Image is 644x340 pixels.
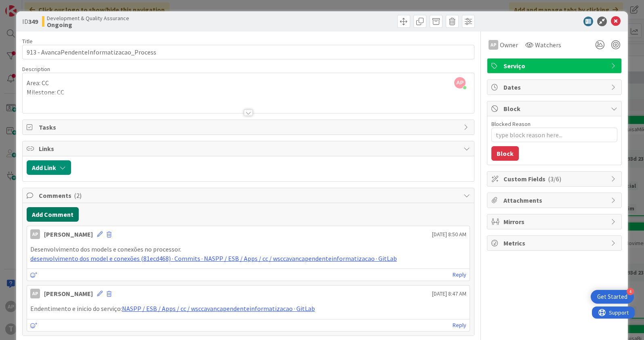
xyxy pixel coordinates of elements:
[27,207,79,222] button: Add Comment
[22,38,33,45] label: Title
[432,230,466,239] span: [DATE] 8:50 AM
[503,195,607,205] span: Attachments
[44,289,93,298] div: [PERSON_NAME]
[627,288,634,295] div: 4
[44,229,93,239] div: [PERSON_NAME]
[22,17,38,26] span: ID
[22,65,50,73] span: Description
[30,245,466,254] p: Desenvolvimento dos models e conexões no processor.
[30,289,40,298] div: AP
[432,290,466,298] span: [DATE] 8:47 AM
[548,175,561,183] span: ( 3/6 )
[535,40,561,50] span: Watchers
[28,17,38,25] b: 349
[27,88,470,97] p: Milestone: CC
[503,238,607,248] span: Metrics
[27,78,470,88] p: Area: CC
[74,191,82,199] span: ( 2 )
[453,270,466,280] a: Reply
[30,304,466,313] p: Endentimento e inicio do serviço:
[453,320,466,330] a: Reply
[491,146,519,161] button: Block
[491,120,531,128] label: Blocked Reason
[39,191,459,200] span: Comments
[27,160,71,175] button: Add Link
[122,304,315,313] a: NASPP / ESB / Apps / cc / wsccavancapendenteinformatizacao · GitLab
[39,122,459,132] span: Tasks
[503,61,607,71] span: Serviço
[503,174,607,184] span: Custom Fields
[30,254,397,262] a: desenvolvimento dos model e conexões (81ecd468) · Commits · NASPP / ESB / Apps / cc / wsccavancap...
[489,40,498,50] div: AP
[597,293,627,301] div: Get Started
[39,144,459,153] span: Links
[17,1,37,11] span: Support
[503,104,607,113] span: Block
[503,82,607,92] span: Dates
[47,21,129,28] b: Ongoing
[454,77,466,88] span: AP
[503,217,607,227] span: Mirrors
[22,45,474,59] input: type card name here...
[591,290,634,304] div: Open Get Started checklist, remaining modules: 4
[30,229,40,239] div: AP
[500,40,518,50] span: Owner
[47,15,129,21] span: Development & Quality Assurance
